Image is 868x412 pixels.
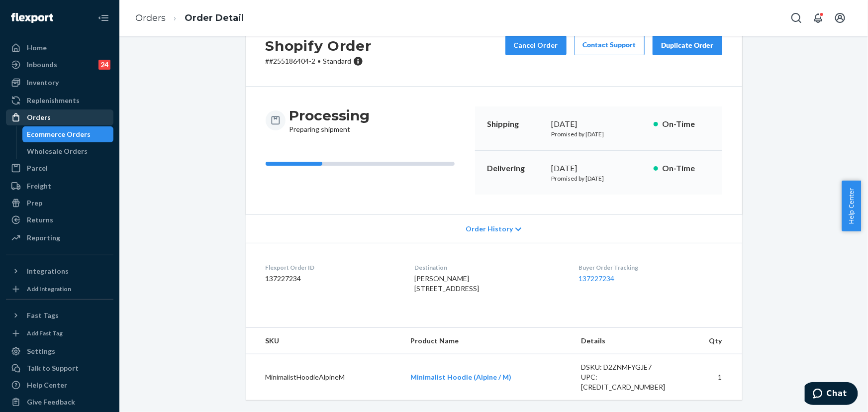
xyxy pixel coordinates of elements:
button: Duplicate Order [653,35,722,55]
dt: Flexport Order ID [266,263,398,272]
h3: Processing [289,106,370,124]
a: Replenishments [6,93,113,108]
span: [PERSON_NAME] [STREET_ADDRESS] [414,274,479,293]
a: 137227234 [579,274,614,283]
button: Give Feedback [6,394,113,410]
a: Contact Support [575,35,645,55]
div: UPC: [CREDIT_CARD_NUMBER] [581,372,675,392]
a: Inbounds24 [6,57,113,73]
div: Integrations [27,266,69,276]
h2: Shopify Order [266,35,372,56]
button: Fast Tags [6,308,113,323]
td: 1 [682,354,742,401]
a: Add Integration [6,283,113,295]
a: Home [6,40,113,56]
a: Add Fast Tag [6,327,113,339]
div: Settings [27,346,55,356]
div: Parcel [27,163,48,173]
button: Open notifications [808,8,828,28]
a: Orders [6,109,113,125]
a: Ecommerce Orders [22,126,114,142]
div: Inbounds [27,60,57,70]
a: Help Center [6,377,113,393]
th: SKU [246,328,402,354]
div: Preparing shipment [289,106,370,134]
div: Duplicate Order [661,40,714,50]
div: [DATE] [552,163,646,174]
button: Open Search Box [786,8,806,28]
div: Talk to Support [27,363,79,373]
div: Reporting [27,233,60,243]
ol: breadcrumbs [127,3,252,33]
iframe: Opens a widget where you can chat to one of our agents [805,382,858,407]
a: Settings [6,343,113,359]
a: Reporting [6,230,113,246]
div: Replenishments [27,96,80,105]
p: Promised by [DATE] [552,130,646,138]
a: Inventory [6,75,113,91]
div: Help Center [27,380,67,390]
button: Integrations [6,263,113,279]
a: Parcel [6,160,113,176]
div: Freight [27,181,51,191]
div: Wholesale Orders [27,146,88,156]
div: Home [27,43,47,53]
span: Order History [466,224,513,234]
div: 24 [98,60,110,70]
th: Product Name [402,328,573,354]
dt: Buyer Order Tracking [579,263,722,272]
a: Orders [135,12,166,23]
dd: 137227234 [266,274,398,284]
div: DSKU: D2ZNMFYGJE7 [581,362,675,372]
th: Qty [682,328,742,354]
a: Prep [6,195,113,211]
div: Prep [27,198,42,208]
div: Add Integration [27,285,71,293]
div: Ecommerce Orders [27,129,91,139]
p: Delivering [487,163,544,174]
button: Close Navigation [94,8,113,28]
button: Talk to Support [6,360,113,376]
a: Wholesale Orders [22,143,114,159]
div: Fast Tags [27,310,59,320]
p: On-Time [662,163,710,174]
img: Flexport logo [11,13,53,23]
p: Shipping [487,118,544,130]
a: Freight [6,178,113,194]
div: Add Fast Tag [27,329,63,337]
p: On-Time [662,118,710,130]
div: Give Feedback [27,397,75,407]
p: Promised by [DATE] [552,174,646,183]
button: Open account menu [830,8,850,28]
button: Help Center [842,181,861,231]
div: [DATE] [552,118,646,130]
p: # #255186404-2 [266,56,372,66]
td: MinimalistHoodieAlpineM [246,354,402,401]
div: Inventory [27,78,59,88]
a: Minimalist Hoodie (Alpine / M) [410,373,511,381]
div: Returns [27,215,53,225]
button: Cancel Order [505,35,567,55]
div: Orders [27,112,51,122]
a: Order Detail [185,12,244,23]
span: • [318,57,321,65]
th: Details [573,328,682,354]
span: Standard [323,57,352,65]
dt: Destination [414,263,563,272]
a: Returns [6,212,113,228]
